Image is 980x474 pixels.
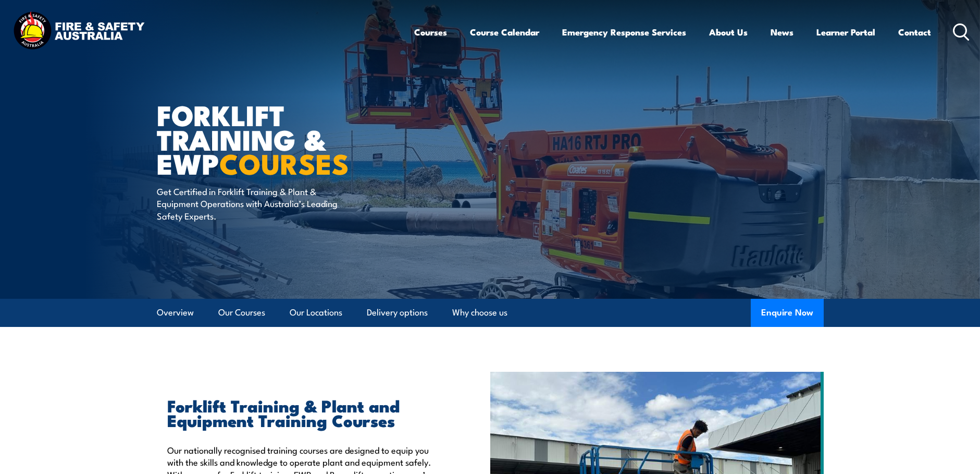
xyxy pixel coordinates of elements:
a: Learner Portal [816,18,875,46]
button: Enquire Now [751,299,824,327]
a: Emergency Response Services [562,18,686,46]
strong: COURSES [219,141,349,184]
a: About Us [709,18,748,46]
a: Our Courses [218,299,265,326]
a: Why choose us [452,299,507,326]
h1: Forklift Training & EWP [157,102,414,175]
a: Our Locations [290,299,342,326]
a: Overview [157,299,194,326]
h2: Forklift Training & Plant and Equipment Training Courses [167,398,442,427]
a: Contact [898,18,931,46]
a: Course Calendar [470,18,539,46]
p: Get Certified in Forklift Training & Plant & Equipment Operations with Australia’s Leading Safety... [157,185,347,222]
a: Delivery options [367,299,428,326]
a: News [771,18,793,46]
a: Courses [414,18,447,46]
